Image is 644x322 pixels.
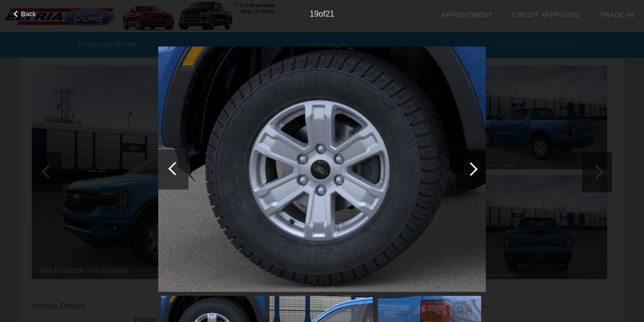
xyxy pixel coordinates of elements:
span: 21 [326,10,335,18]
a: Trade-In [600,11,634,19]
span: Back [21,10,36,18]
span: 19 [310,10,319,18]
a: Credit Approved [512,11,580,19]
a: Appointment [441,11,492,19]
img: dbf595e062eb223cf2493afe2f94ebef.jpg [158,46,486,292]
